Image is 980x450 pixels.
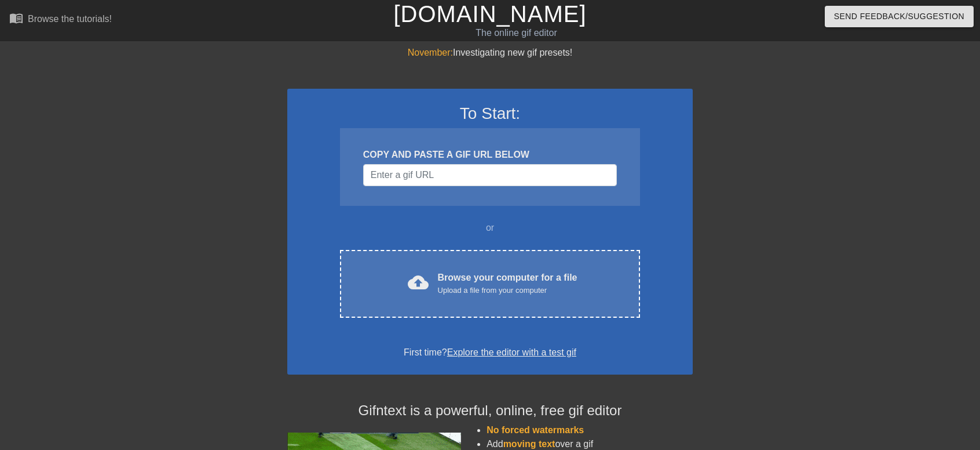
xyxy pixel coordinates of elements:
button: Send Feedback/Suggestion [825,6,974,27]
div: Browse the tutorials! [28,14,112,24]
div: COPY AND PASTE A GIF URL BELOW [363,148,617,162]
div: or [317,221,663,235]
a: [DOMAIN_NAME] [393,1,586,27]
input: Username [363,164,617,186]
span: moving text [503,439,555,449]
a: Browse the tutorials! [9,11,112,29]
span: November: [408,48,453,57]
span: No forced watermarks [487,425,584,435]
div: The online gif editor [332,26,700,40]
div: First time? [302,346,678,360]
span: cloud_upload [408,272,429,293]
h3: To Start: [302,104,678,124]
div: Upload a file from your computer [438,285,577,296]
span: menu_book [9,11,23,25]
div: Investigating new gif presets! [287,46,693,60]
div: Browse your computer for a file [438,271,577,296]
a: Explore the editor with a test gif [447,347,576,357]
h4: Gifntext is a powerful, online, free gif editor [287,402,693,419]
span: Send Feedback/Suggestion [834,9,964,24]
